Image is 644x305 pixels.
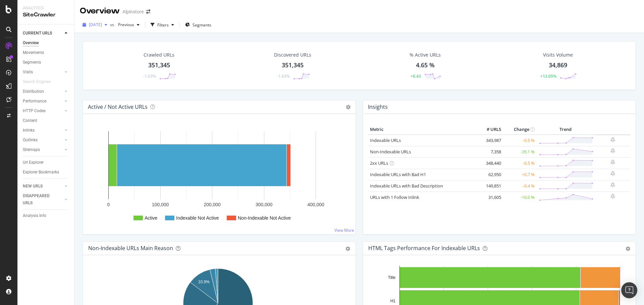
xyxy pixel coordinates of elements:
[23,169,59,176] div: Explorer Bookmarks
[610,171,615,176] div: bell-plus
[370,149,411,155] a: Non-Indexable URLs
[503,146,536,157] td: -35.1 %
[368,245,480,251] div: HTML Tags Performance for Indexable URLs
[23,159,44,166] div: Url Explorer
[345,246,350,251] div: gear
[23,117,37,124] div: Content
[610,182,615,187] div: bell-plus
[540,73,556,79] div: +12.05%
[370,194,419,200] a: URLs with 1 Follow Inlink
[23,146,40,153] div: Sitemaps
[23,146,63,153] a: Sitemaps
[107,202,110,207] text: 0
[307,202,324,207] text: 400,000
[23,127,35,134] div: Inlinks
[144,52,174,58] div: Crawled URLs
[143,73,156,79] div: -1.63%
[146,9,150,14] div: arrow-right-arrow-left
[476,157,503,169] td: 348,440
[23,59,41,66] div: Segments
[370,137,401,143] a: Indexable URLs
[23,193,57,207] div: DISAPPEARED URLS
[182,19,214,30] button: Segments
[23,69,63,76] a: Visits
[23,69,33,76] div: Visits
[148,61,170,70] div: 351,345
[476,135,503,146] td: 343,987
[410,52,441,58] div: % Active URLs
[89,22,102,27] span: 2025 Sep. 12th
[23,59,69,66] a: Segments
[23,169,69,176] a: Explorer Bookmarks
[88,245,173,251] div: Non-Indexable URLs Main Reason
[23,49,44,56] div: Movements
[23,183,43,190] div: NEW URLS
[476,169,503,180] td: 62,950
[23,88,63,95] a: Distribution
[368,102,388,111] h4: Insights
[23,212,46,219] div: Analysis Info
[503,192,536,203] td: -10.0 %
[621,282,637,298] div: Open Intercom Messenger
[176,215,219,221] text: Indexable Not Active
[23,193,63,207] a: DISAPPEARED URLS
[277,73,290,79] div: -1.63%
[346,105,351,109] i: Options
[411,73,421,79] div: +0.43
[115,19,142,30] button: Previous
[23,40,69,47] a: Overview
[23,137,63,144] a: Outlinks
[23,98,46,105] div: Performance
[23,183,63,190] a: NEW URLS
[23,212,69,219] a: Analysis Info
[88,102,148,111] h4: Active / Not Active URLs
[23,159,69,166] a: Url Explorer
[503,125,536,135] th: Change
[23,5,69,11] div: Analytics
[88,125,348,229] svg: A chart.
[23,40,39,47] div: Overview
[80,5,120,17] div: Overview
[23,98,63,105] a: Performance
[157,22,169,28] div: Filters
[610,159,615,165] div: bell-plus
[610,194,615,199] div: bell-plus
[23,49,69,56] a: Movements
[390,299,396,303] text: H1
[23,117,69,124] a: Content
[334,227,354,233] a: View More
[274,52,311,58] div: Discovered URLs
[152,202,169,207] text: 100,000
[476,180,503,192] td: 149,851
[148,19,177,30] button: Filters
[416,61,435,70] div: 4.65 %
[23,11,69,19] div: SiteCrawler
[23,137,38,144] div: Outlinks
[503,157,536,169] td: -0.5 %
[238,215,291,221] text: Non-Indexable Not Active
[476,192,503,203] td: 31,605
[610,148,615,153] div: bell-plus
[122,8,144,15] div: Alpinstore
[388,275,396,280] text: Title
[23,88,44,95] div: Distribution
[503,169,536,180] td: +0.7 %
[23,107,46,115] div: HTTP Codes
[370,171,426,177] a: Indexable URLs with Bad H1
[370,183,443,189] a: Indexable URLs with Bad Description
[503,135,536,146] td: -0.5 %
[536,125,595,135] th: Trend
[256,202,273,207] text: 300,000
[198,280,210,284] text: 10.9%
[549,61,567,70] div: 34,869
[23,127,63,134] a: Inlinks
[543,52,573,58] div: Visits Volume
[204,202,221,207] text: 200,000
[115,22,134,27] span: Previous
[110,22,115,27] span: vs
[23,107,63,115] a: HTTP Codes
[23,78,51,85] div: Search Engines
[476,125,503,135] th: # URLS
[476,146,503,157] td: 7,358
